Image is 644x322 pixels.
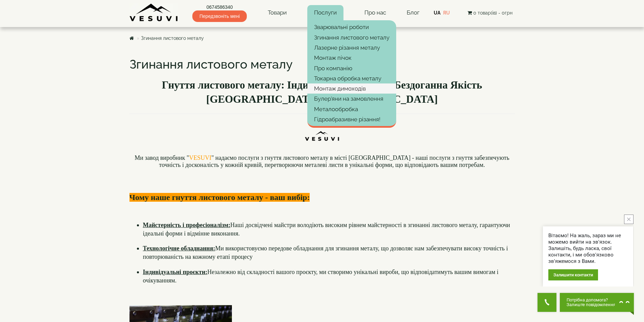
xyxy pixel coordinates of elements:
[143,222,510,237] font: Наші досвідчені майстри володіють високим рівнем майстерності в згинанні листового металу, гарант...
[407,9,420,16] a: Блог
[303,117,341,145] img: Ttn5pm9uIKLcKgZrI-DPJtyXM-1-CpJTlstn2ZXthDzrWzHqWzIXq4ZS7qPkPFVaBoA4GitRGAHsRZshv0hWB0BnCPS-8PrHC...
[307,43,396,53] a: Лазерне різання металу
[560,293,634,312] button: Chat button
[473,10,512,16] span: 0 товар(ів) - 0грн
[143,269,208,275] u: Індивідуальні проєкти:
[567,302,616,307] span: Залиште повідомлення
[307,94,396,104] a: Булер'яни на замовлення
[192,4,247,10] a: 0674586340
[129,193,310,202] font: Чому наше гнуття листового металу - ваш вибір:
[192,10,247,22] span: Передзвоніть мені
[307,32,396,43] a: Згинання листового металу
[206,93,438,105] b: [GEOGRAPHIC_DATA], [GEOGRAPHIC_DATA]
[141,35,204,41] a: Згинання листового металу
[307,114,396,124] a: Гідроабразивне різання!
[548,269,598,280] div: Залишити контакти
[162,79,482,91] b: Гнуття листового металу: Індивідуальні Форми, Бездоганна Якість
[307,53,396,63] a: Монтаж пічок
[466,9,515,17] button: 0 товар(ів) - 0грн
[307,73,396,83] a: Токарна обробка металу
[261,5,293,21] a: Товари
[434,10,440,16] a: UA
[129,58,515,71] h1: Згинання листового металу
[135,154,509,168] font: Ми завод виробник " " надаємо послуги з гнуття листового металу в місті [GEOGRAPHIC_DATA] - наші ...
[189,154,211,161] a: VESUVI
[307,83,396,94] a: Монтаж димоходів
[443,10,450,16] a: RU
[548,232,628,265] div: Вітаємо! На жаль, зараз ми не можемо вийти на зв'язок. Залишіть, будь ласка, свої контакти, і ми ...
[143,245,215,252] b: Технологічне обладнання:
[129,3,178,22] img: Завод VESUVI
[358,5,393,21] a: Про нас
[143,222,231,228] b: Майстерність і професіоналізм:
[307,22,396,32] a: Зварювальні роботи
[307,63,396,73] a: Про компанію
[624,215,634,224] button: close button
[567,298,616,302] span: Потрібна допомога?
[143,245,508,260] font: Ми використовуємо передове обладнання для згинання металу, що дозволяє нам забезпечувати високу т...
[307,104,396,114] a: Металообробка
[143,269,499,284] font: Незалежно від складності вашого проєкту, ми створимо унікальні вироби, що відповідатимуть вашим в...
[538,293,556,312] button: Get Call button
[307,5,343,21] a: Послуги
